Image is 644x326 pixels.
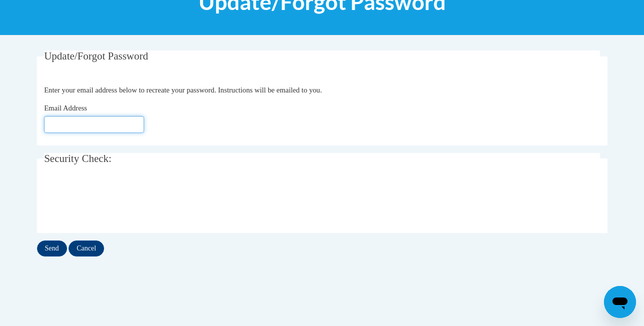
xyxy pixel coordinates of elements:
span: Email Address [44,104,87,112]
span: Security Check: [44,152,112,164]
iframe: reCAPTCHA [44,181,196,220]
input: Cancel [69,240,104,256]
iframe: Button to launch messaging window [604,286,636,318]
input: Send [37,240,67,256]
span: Update/Forgot Password [44,50,148,62]
input: Email [44,116,144,133]
span: Enter your email address below to recreate your password. Instructions will be emailed to you. [44,86,322,94]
